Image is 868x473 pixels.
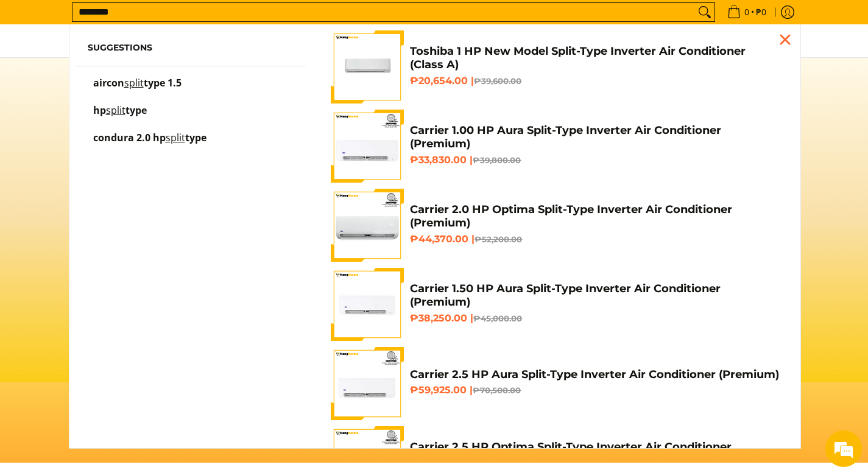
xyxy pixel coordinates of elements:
a: Carrier 1.00 HP Aura Split-Type Inverter Air Conditioner (Premium) Carrier 1.00 HP Aura Split-Typ... [331,110,782,183]
del: ₱39,600.00 [474,76,521,86]
a: hp split type [88,106,295,127]
h6: ₱20,654.00 | [410,75,782,87]
h6: ₱38,250.00 | [410,312,782,324]
span: type [185,131,206,144]
del: ₱52,200.00 [475,234,522,244]
h6: ₱44,370.00 | [410,233,782,245]
del: ₱45,000.00 [473,314,522,323]
h4: Carrier 2.0 HP Optima Split-Type Inverter Air Conditioner (Premium) [410,203,782,230]
a: condura 2.0 hp split type [88,133,295,155]
a: Carrier 1.50 HP Aura Split-Type Inverter Air Conditioner (Premium) Carrier 1.50 HP Aura Split-Typ... [331,268,782,341]
em: Submit [178,375,221,391]
textarea: Type your message and click 'Submit' [6,332,232,375]
a: Toshiba 1 HP New Model Split-Type Inverter Air Conditioner (Class A) Toshiba 1 HP New Model Split... [331,30,782,103]
h6: ₱33,830.00 | [410,154,782,166]
mark: split [166,131,185,144]
span: • [724,5,770,19]
h4: Carrier 2.5 HP Optima Split-Type Inverter Air Conditioner (Premium) [410,440,782,468]
span: type 1.5 [144,76,182,89]
img: Carrier 2.5 HP Aura Split-Type Inverter Air Conditioner (Premium) [331,347,404,420]
a: aircon split type 1.5 [88,79,295,100]
span: We are offline. Please leave us a message. [26,153,213,276]
img: Carrier 1.00 HP Aura Split-Type Inverter Air Conditioner (Premium) [331,110,404,183]
p: condura 2.0 hp split type [93,133,206,155]
p: hp split type [93,106,147,127]
span: ₱0 [754,8,768,16]
img: Carrier 1.50 HP Aura Split-Type Inverter Air Conditioner (Premium) [331,268,404,341]
div: Minimize live chat window [200,6,229,35]
span: type [125,103,147,117]
a: Carrier 2.5 HP Aura Split-Type Inverter Air Conditioner (Premium) Carrier 2.5 HP Aura Split-Type ... [331,347,782,420]
span: hp [93,103,106,117]
h4: Carrier 1.50 HP Aura Split-Type Inverter Air Conditioner (Premium) [410,282,782,309]
h6: ₱59,925.00 | [410,384,782,396]
span: aircon [93,76,124,89]
h4: Carrier 2.5 HP Aura Split-Type Inverter Air Conditioner (Premium) [410,368,782,382]
div: Leave a message [63,68,205,84]
h4: Carrier 1.00 HP Aura Split-Type Inverter Air Conditioner (Premium) [410,124,782,151]
img: Carrier 2.0 HP Optima Split-Type Inverter Air Conditioner (Premium) [331,189,404,262]
span: 0 [743,8,751,16]
del: ₱70,500.00 [473,385,521,395]
span: condura 2.0 hp [93,131,166,144]
a: Carrier 2.0 HP Optima Split-Type Inverter Air Conditioner (Premium) Carrier 2.0 HP Optima Split-T... [331,189,782,262]
img: Toshiba 1 HP New Model Split-Type Inverter Air Conditioner (Class A) [331,30,404,103]
h6: Suggestions [88,43,295,54]
mark: split [124,76,144,89]
div: Close pop up [776,30,794,49]
button: Search [695,3,715,21]
h4: Toshiba 1 HP New Model Split-Type Inverter Air Conditioner (Class A) [410,44,782,72]
mark: split [106,103,125,117]
del: ₱39,800.00 [473,155,521,165]
p: aircon split type 1.5 [93,79,182,100]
